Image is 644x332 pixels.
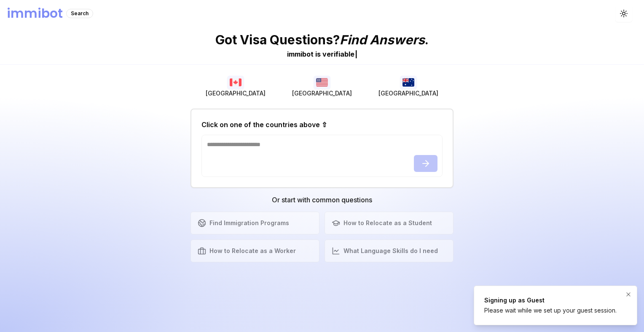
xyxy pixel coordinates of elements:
[215,32,429,47] p: Got Visa Questions? .
[400,76,417,89] img: Australia flag
[227,76,244,89] img: Canada flag
[7,6,63,21] h1: immibot
[314,76,330,89] img: USA flag
[484,296,617,305] div: Signing up as Guest
[322,50,354,58] span: v e r i f i a b l e
[201,120,327,130] h2: Click on one of the countries above ⇧
[355,50,357,58] span: |
[287,49,321,59] div: immibot is
[191,195,453,205] h3: Or start with common questions
[378,89,438,98] span: [GEOGRAPHIC_DATA]
[484,306,617,315] div: Please wait while we set up your guest session.
[340,32,425,47] span: Find Answers
[292,89,352,98] span: [GEOGRAPHIC_DATA]
[66,9,93,18] div: Search
[206,89,266,98] span: [GEOGRAPHIC_DATA]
